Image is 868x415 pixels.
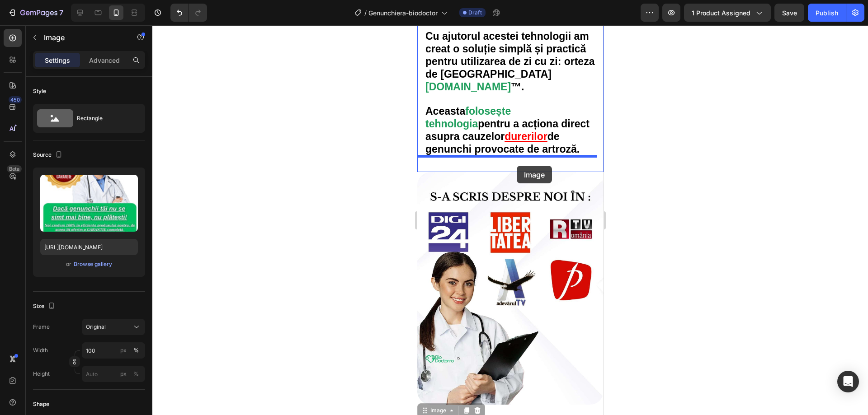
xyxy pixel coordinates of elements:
p: Settings [45,56,70,65]
button: % [118,368,129,379]
button: % [118,345,129,356]
span: Genunchiera-biodoctor [368,8,438,18]
label: Frame [33,323,50,331]
iframe: Design area [417,25,604,415]
span: Draft [468,9,482,17]
label: Height [33,370,50,378]
div: Browse gallery [74,260,112,268]
div: Publish [816,8,838,18]
button: Original [82,319,145,335]
span: / [364,8,367,18]
div: % [133,346,139,354]
div: Beta [7,165,22,173]
p: Image [44,32,121,43]
button: Save [774,4,804,22]
input: px% [82,366,145,382]
div: Source [33,149,64,161]
label: Width [33,346,48,354]
button: px [131,368,142,379]
input: https://example.com/image.jpg [40,239,138,255]
div: Style [33,87,46,95]
button: Browse gallery [73,260,113,269]
button: px [131,345,142,356]
div: 450 [9,96,22,103]
button: Publish [808,4,846,22]
p: Advanced [89,56,120,65]
div: % [133,370,139,378]
input: px% [82,342,145,359]
button: 7 [4,4,67,22]
div: px [120,370,127,378]
div: Open Intercom Messenger [837,371,859,392]
span: Save [782,9,797,17]
img: preview-image [40,175,138,232]
span: Original [86,323,106,331]
div: Undo/Redo [170,4,207,22]
div: Shape [33,400,49,408]
div: Size [33,300,57,312]
div: Rectangle [77,108,132,129]
div: px [120,346,127,354]
span: or [66,259,71,270]
span: 1 product assigned [692,8,750,18]
p: 7 [59,7,63,18]
button: 1 product assigned [684,4,771,22]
